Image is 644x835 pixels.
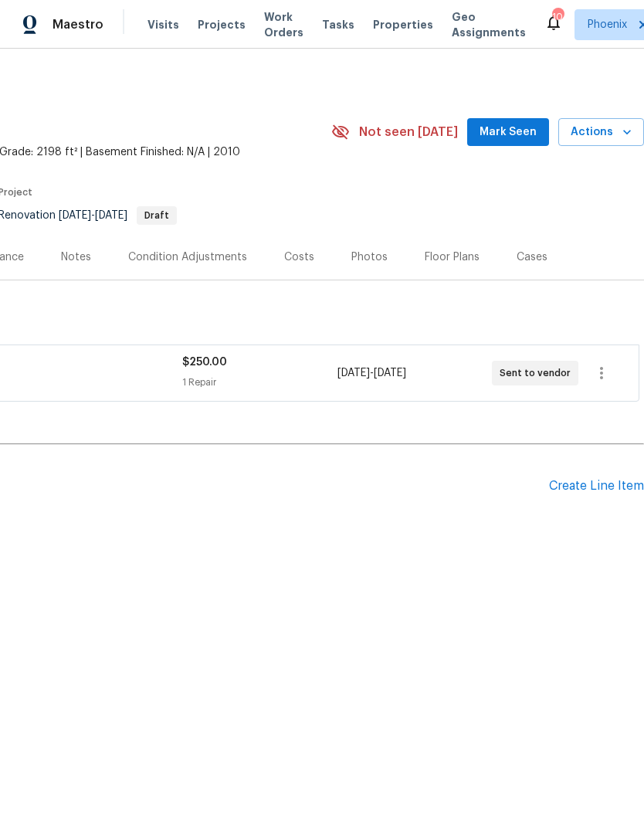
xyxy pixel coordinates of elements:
[571,123,632,142] span: Actions
[95,210,127,221] span: [DATE]
[61,249,91,265] div: Notes
[373,17,433,32] span: Properties
[322,19,354,30] span: Tasks
[517,249,547,265] div: Cases
[138,211,175,220] span: Draft
[59,210,127,221] span: -
[337,365,406,381] span: -
[182,357,227,368] span: $250.00
[147,17,179,32] span: Visits
[128,249,247,265] div: Condition Adjustments
[264,9,303,40] span: Work Orders
[500,365,577,381] span: Sent to vendor
[182,375,337,390] div: 1 Repair
[588,17,627,32] span: Phoenix
[480,123,537,142] span: Mark Seen
[198,17,246,32] span: Projects
[337,368,370,378] span: [DATE]
[53,17,103,32] span: Maestro
[284,249,314,265] div: Costs
[351,249,388,265] div: Photos
[374,368,406,378] span: [DATE]
[452,9,526,40] span: Geo Assignments
[59,210,91,221] span: [DATE]
[467,118,549,147] button: Mark Seen
[558,118,644,147] button: Actions
[425,249,480,265] div: Floor Plans
[549,479,644,494] div: Create Line Item
[552,9,563,25] div: 10
[359,124,458,140] span: Not seen [DATE]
